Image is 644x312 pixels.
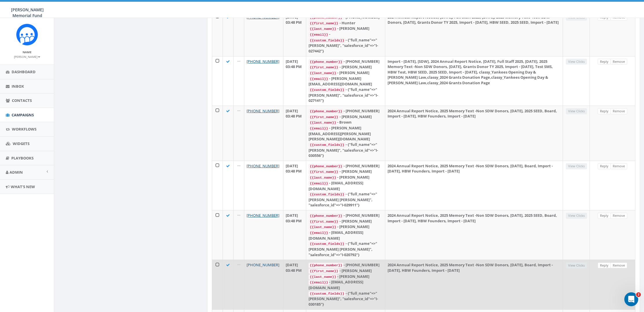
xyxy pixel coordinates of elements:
[309,70,383,76] div: - [PERSON_NAME]
[309,219,383,224] div: - [PERSON_NAME]
[309,37,383,54] div: - {"full_name"=>"[PERSON_NAME]", "salesforce_id"=>"I-027442"}
[309,142,345,148] code: {{custom_fields}}
[610,263,627,269] a: Remove
[598,163,611,169] a: Reply
[309,225,337,230] code: {{last_name}}
[309,32,383,37] div: -
[309,262,383,268] div: - [PHONE_NUMBER]
[309,142,383,158] div: - {"full_name"=>"[PERSON_NAME]", "salesforce_id"=>"I-030556"}
[247,213,279,218] a: [PHONE_NUMBER]
[309,241,345,247] code: {{custom_fields}}
[309,87,345,93] code: {{custom_fields}}
[11,184,35,189] span: What's New
[309,59,343,65] code: {{phone_number}}
[309,71,337,76] code: {{last_name}}
[247,59,279,64] a: [PHONE_NUMBER]
[12,112,34,118] span: Campaigns
[309,213,383,219] div: - [PHONE_NUMBER]
[283,260,307,309] td: [DATE] 03:48 PM
[309,163,383,169] div: - [PHONE_NUMBER]
[309,120,383,125] div: - Brown
[309,164,343,169] code: {{phone_number}}
[385,161,563,210] td: 2024 Annual Report Notice, 2025 Memory Text -Non SDW Donors, [DATE], Board, Import - [DATE], HBW ...
[309,213,343,219] code: {{phone_number}}
[309,175,383,180] div: - [PERSON_NAME]
[309,291,345,296] code: {{custom_fields}}
[309,191,383,208] div: - {"full_name"=>"[PERSON_NAME] [PERSON_NAME]", "salesforce_id"=>"I-029911"}
[283,12,307,56] td: [DATE] 03:48 PM
[309,280,329,285] code: {{email}}
[309,230,329,236] code: {{email}}
[309,65,339,70] code: {{first_name}}
[14,55,40,59] small: [PERSON_NAME]
[247,163,279,168] a: [PHONE_NUMBER]
[309,219,339,224] code: {{first_name}}
[283,210,307,260] td: [DATE] 03:48 PM
[598,263,611,269] a: Reply
[309,76,383,87] div: - [PERSON_NAME][EMAIL_ADDRESS][DOMAIN_NAME]
[610,163,627,169] a: Remove
[309,109,343,114] code: {{phone_number}}
[309,224,383,230] div: - [PERSON_NAME]
[309,38,345,43] code: {{custom_fields}}
[385,106,563,161] td: 2024 Annual Report Notice, 2025 Memory Text -Non SDW Donors, [DATE], 2025 SEED, Board, Import - [...
[309,126,329,131] code: {{email}}
[309,120,337,125] code: {{last_name}}
[309,279,383,290] div: - [EMAIL_ADDRESS][DOMAIN_NAME]
[598,213,611,219] a: Reply
[283,56,307,106] td: [DATE] 03:48 PM
[12,98,32,103] span: Contacts
[610,59,627,65] a: Remove
[309,269,339,274] code: {{first_name}}
[610,108,627,114] a: Remove
[309,21,339,26] code: {{first_name}}
[309,274,337,280] code: {{last_name}}
[283,161,307,210] td: [DATE] 03:48 PM
[16,24,38,45] img: Rally_Corp_Icon.png
[12,126,36,132] span: Workflows
[385,12,563,56] td: 2024 Annual Report Notice, [DATE], Full Staff 2025, [DATE], 2025 Memory Text -Non SDW Donors, [DA...
[309,268,383,274] div: - [PERSON_NAME]
[309,169,339,175] code: {{first_name}}
[14,54,40,59] a: [PERSON_NAME]
[283,106,307,161] td: [DATE] 03:48 PM
[309,291,383,307] div: - {"full_name"=>"[PERSON_NAME]", "salesforce_id"=>"I-030185"}
[385,260,563,309] td: 2024 Annual Report Notice, 2025 Memory Text -Non SDW Donors, [DATE], Board, Import - [DATE], HBW ...
[598,108,611,114] a: Reply
[309,175,337,180] code: {{last_name}}
[11,7,44,18] span: [PERSON_NAME] Memorial Fund
[309,263,343,268] code: {{phone_number}}
[309,64,383,70] div: - [PERSON_NAME]
[309,241,383,257] div: - {"full_name"=>"[PERSON_NAME] [PERSON_NAME]", "salesforce_id"=>"I-020792"}
[309,274,383,280] div: - [PERSON_NAME]
[247,108,279,113] a: [PHONE_NUMBER]
[247,14,279,20] a: [PHONE_NUMBER]
[309,125,383,142] div: - [PERSON_NAME][EMAIL_ADDRESS][PERSON_NAME][PERSON_NAME][DOMAIN_NAME]
[309,20,383,26] div: - Hunter
[10,170,23,175] span: Admin
[309,192,345,197] code: {{custom_fields}}
[247,262,279,267] a: [PHONE_NUMBER]
[598,59,611,65] a: Reply
[309,114,383,120] div: - [PERSON_NAME]
[385,210,563,260] td: 2024 Annual Report Notice, 2025 Memory Text -Non SDW Donors, [DATE], 2025 SEED, Board, Import - [...
[309,87,383,103] div: - {"full_name"=>"[PERSON_NAME]", "salesforce_id"=>"I-027141"}
[12,84,24,89] span: Inbox
[309,26,337,32] code: {{last_name}}
[11,155,34,161] span: Playbooks
[13,141,30,146] span: Widgets
[309,76,329,82] code: {{email}}
[12,69,36,74] span: Dashboard
[385,56,563,106] td: Import - [DATE], [SDW], 2024 Annual Report Notice, [DATE], Full Staff 2025, [DATE], 2025 Memory T...
[309,181,329,186] code: {{email}}
[309,115,339,120] code: {{first_name}}
[309,230,383,241] div: - [EMAIL_ADDRESS][DOMAIN_NAME]
[309,180,383,191] div: - [EMAIL_ADDRESS][DOMAIN_NAME]
[309,26,383,32] div: - [PERSON_NAME]
[309,169,383,175] div: - [PERSON_NAME]
[309,32,329,37] code: {{email}}
[624,292,638,306] iframe: Intercom live chat
[610,213,627,219] a: Remove
[23,50,32,54] small: Name
[309,108,383,114] div: - [PHONE_NUMBER]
